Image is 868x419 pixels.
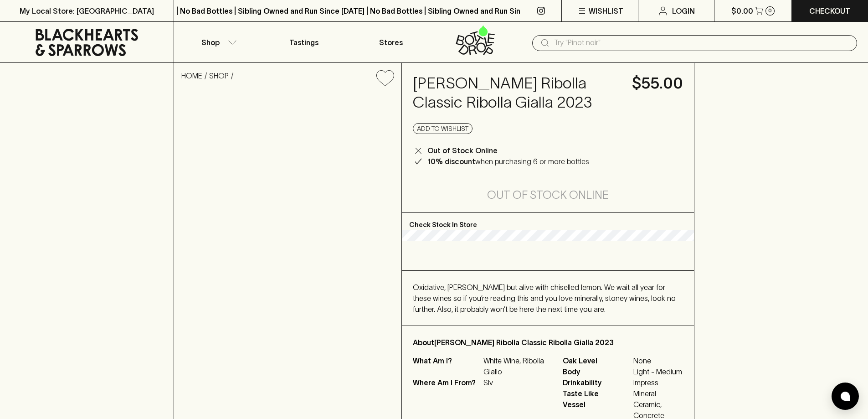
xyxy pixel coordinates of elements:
[768,8,772,13] p: 0
[20,5,154,16] p: My Local Store: [GEOGRAPHIC_DATA]
[633,355,683,366] span: None
[201,37,220,48] p: Shop
[483,355,552,377] p: White Wine, Ribolla Giallo
[563,377,631,388] span: Drinkability
[633,377,683,388] span: Impress
[413,123,473,134] button: Add to wishlist
[379,37,403,48] p: Stores
[181,72,202,80] a: HOME
[633,366,683,377] span: Light - Medium
[209,72,229,80] a: SHOP
[289,37,318,48] p: Tastings
[632,74,683,93] h4: $55.00
[402,213,694,230] p: Check Stock In Store
[427,156,589,167] p: when purchasing 6 or more bottles
[373,67,398,90] button: Add to wishlist
[261,22,347,62] a: Tastings
[487,188,609,202] h5: Out of Stock Online
[672,5,695,16] p: Login
[841,392,850,401] img: bubble-icon
[348,22,434,62] a: Stores
[413,283,676,313] span: Oxidative, [PERSON_NAME] but alive with chiselled lemon. We wait all year for these wines so if y...
[809,5,850,16] p: Checkout
[731,5,753,16] p: $0.00
[554,36,850,50] input: Try "Pinot noir"
[563,388,631,399] span: Taste Like
[427,157,475,166] b: 10% discount
[413,355,481,377] p: What Am I?
[427,145,498,156] p: Out of Stock Online
[483,377,552,388] p: Slv
[563,366,631,377] span: Body
[563,355,631,366] span: Oak Level
[413,74,621,112] h4: [PERSON_NAME] Ribolla Classic Ribolla Gialla 2023
[589,5,623,16] p: Wishlist
[633,388,683,399] span: Mineral
[413,337,683,348] p: About [PERSON_NAME] Ribolla Classic Ribolla Gialla 2023
[174,22,261,62] button: Shop
[413,377,481,388] p: Where Am I From?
